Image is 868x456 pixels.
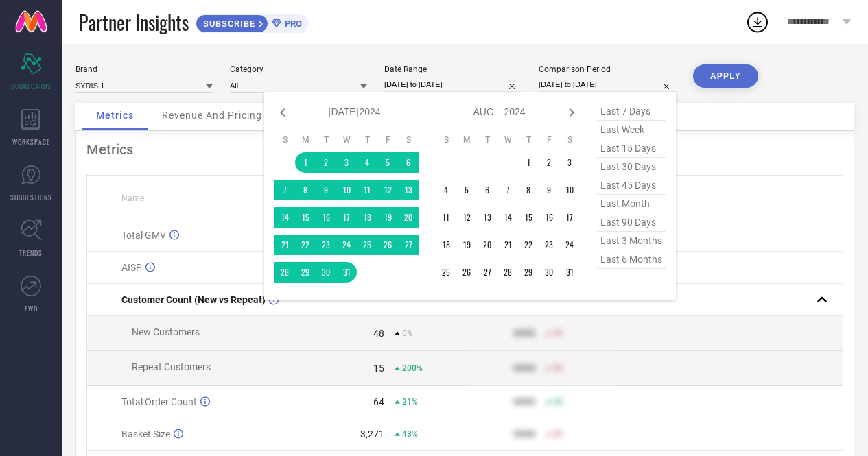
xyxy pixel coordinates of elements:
[539,235,559,255] td: Fri Aug 23 2024
[11,81,51,91] span: SCORECARDS
[79,8,189,36] span: Partner Insights
[597,195,666,213] span: last month
[121,193,144,203] span: Name
[316,262,336,283] td: Tue Jul 30 2024
[456,207,477,228] td: Mon Aug 12 2024
[436,134,456,145] th: Sunday
[384,77,521,92] input: Select date range
[121,230,166,241] span: Total GMV
[436,235,456,255] td: Sun Aug 18 2024
[19,248,43,258] span: TRENDS
[384,64,521,74] div: Date Range
[86,141,843,158] div: Metrics
[553,397,563,407] span: 50
[12,136,50,147] span: WORKSPACE
[513,363,535,374] div: 9999
[316,235,336,255] td: Tue Jul 23 2024
[336,134,357,145] th: Wednesday
[377,180,398,200] td: Fri Jul 12 2024
[121,429,170,440] span: Basket Size
[497,235,518,255] td: Wed Aug 21 2024
[398,207,419,228] td: Sat Jul 20 2024
[336,180,357,200] td: Wed Jul 10 2024
[518,262,539,283] td: Thu Aug 29 2024
[513,429,535,440] div: 9999
[456,235,477,255] td: Mon Aug 19 2024
[402,328,413,338] span: 0%
[497,134,518,145] th: Wednesday
[336,152,357,173] td: Wed Jul 03 2024
[373,396,384,407] div: 64
[539,77,676,92] input: Select comparison period
[230,64,367,74] div: Category
[456,180,477,200] td: Mon Aug 05 2024
[477,207,497,228] td: Tue Aug 13 2024
[373,363,384,374] div: 15
[553,328,563,338] span: 50
[539,64,676,74] div: Comparison Period
[274,180,295,200] td: Sun Jul 07 2024
[513,396,535,407] div: 9999
[513,328,535,339] div: 9999
[25,303,38,313] span: FWD
[121,262,142,273] span: AISP
[281,19,302,29] span: PRO
[553,363,563,373] span: 50
[597,102,666,121] span: last 7 days
[357,134,377,145] th: Thursday
[295,152,316,173] td: Mon Jul 01 2024
[559,180,580,200] td: Sat Aug 10 2024
[563,104,580,121] div: Next month
[316,134,336,145] th: Tuesday
[559,262,580,283] td: Sat Aug 31 2024
[274,104,291,121] div: Previous month
[559,207,580,228] td: Sat Aug 17 2024
[518,152,539,173] td: Thu Aug 01 2024
[357,207,377,228] td: Thu Jul 18 2024
[539,152,559,173] td: Fri Aug 02 2024
[597,213,666,232] span: last 90 days
[597,250,666,269] span: last 6 months
[456,134,477,145] th: Monday
[497,262,518,283] td: Wed Aug 28 2024
[132,326,200,337] span: New Customers
[559,134,580,145] th: Saturday
[121,396,197,407] span: Total Order Count
[295,262,316,283] td: Mon Jul 29 2024
[477,235,497,255] td: Tue Aug 20 2024
[497,207,518,228] td: Wed Aug 14 2024
[597,176,666,195] span: last 45 days
[336,262,357,283] td: Wed Jul 31 2024
[398,180,419,200] td: Sat Jul 13 2024
[316,180,336,200] td: Tue Jul 09 2024
[357,235,377,255] td: Thu Jul 25 2024
[539,207,559,228] td: Fri Aug 16 2024
[295,235,316,255] td: Mon Jul 22 2024
[402,397,418,407] span: 21%
[316,207,336,228] td: Tue Jul 16 2024
[336,207,357,228] td: Wed Jul 17 2024
[274,262,295,283] td: Sun Jul 28 2024
[121,294,266,305] span: Customer Count (New vs Repeat)
[162,110,262,121] span: Revenue And Pricing
[196,11,309,33] a: SUBSCRIBEPRO
[316,152,336,173] td: Tue Jul 02 2024
[456,262,477,283] td: Mon Aug 26 2024
[274,207,295,228] td: Sun Jul 14 2024
[132,361,211,372] span: Repeat Customers
[477,180,497,200] td: Tue Aug 06 2024
[539,134,559,145] th: Friday
[597,139,666,158] span: last 15 days
[10,192,52,202] span: SUGGESTIONS
[559,152,580,173] td: Sat Aug 03 2024
[497,180,518,200] td: Wed Aug 07 2024
[477,134,497,145] th: Tuesday
[377,134,398,145] th: Friday
[295,180,316,200] td: Mon Jul 08 2024
[357,152,377,173] td: Thu Jul 04 2024
[274,134,295,145] th: Sunday
[402,429,418,439] span: 43%
[553,429,563,439] span: 50
[295,134,316,145] th: Monday
[295,207,316,228] td: Mon Jul 15 2024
